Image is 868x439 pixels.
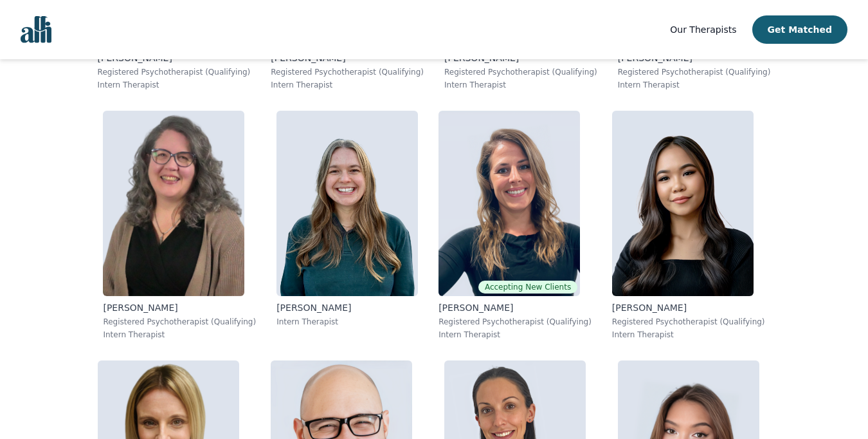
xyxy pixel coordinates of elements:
[444,80,597,90] p: Intern Therapist
[618,67,771,77] p: Registered Psychotherapist (Qualifying)
[276,317,418,327] p: Intern Therapist
[428,100,602,350] a: Rachel_BickleyAccepting New Clients[PERSON_NAME]Registered Psychotherapist (Qualifying)Intern The...
[670,22,736,37] a: Our Therapists
[612,111,754,296] img: Erika_Olis
[98,67,251,77] p: Registered Psychotherapist (Qualifying)
[439,330,592,340] p: Intern Therapist
[93,100,266,350] a: Kathleen_Hastings[PERSON_NAME]Registered Psychotherapist (Qualifying)Intern Therapist
[21,16,51,43] img: alli logo
[103,111,244,296] img: Kathleen_Hastings
[271,67,424,77] p: Registered Psychotherapist (Qualifying)
[752,15,847,44] button: Get Matched
[612,301,765,314] p: [PERSON_NAME]
[276,111,418,296] img: Sarah_Cumming
[444,67,597,77] p: Registered Psychotherapist (Qualifying)
[276,301,418,314] p: [PERSON_NAME]
[612,317,765,327] p: Registered Psychotherapist (Qualifying)
[271,80,424,90] p: Intern Therapist
[618,80,771,90] p: Intern Therapist
[602,100,775,350] a: Erika_Olis[PERSON_NAME]Registered Psychotherapist (Qualifying)Intern Therapist
[612,330,765,340] p: Intern Therapist
[266,100,428,350] a: Sarah_Cumming[PERSON_NAME]Intern Therapist
[439,111,580,296] img: Rachel_Bickley
[98,80,251,90] p: Intern Therapist
[103,301,256,314] p: [PERSON_NAME]
[103,317,256,327] p: Registered Psychotherapist (Qualifying)
[478,281,577,294] span: Accepting New Clients
[670,24,736,35] span: Our Therapists
[439,317,592,327] p: Registered Psychotherapist (Qualifying)
[103,330,256,340] p: Intern Therapist
[439,301,592,314] p: [PERSON_NAME]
